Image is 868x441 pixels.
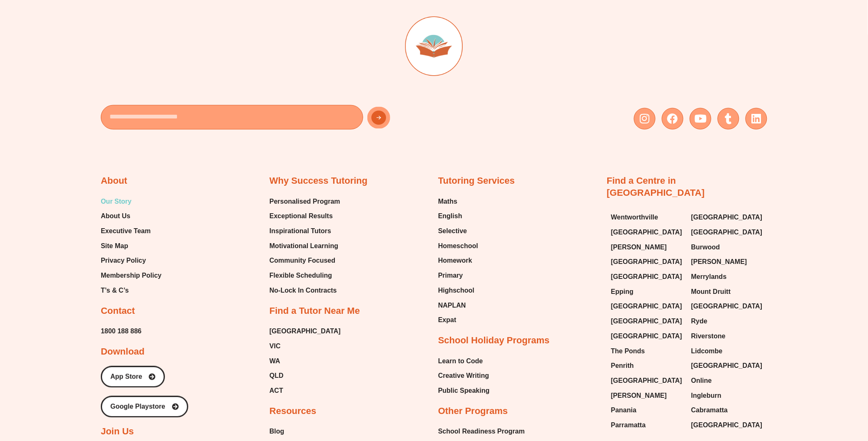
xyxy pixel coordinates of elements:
[438,255,472,267] span: Homework
[269,270,332,282] span: Flexible Scheduling
[44,222,182,227] span: values can be the mode if they all share the highest frequency.
[691,212,763,224] span: [GEOGRAPHIC_DATA]
[691,390,763,402] a: Ingleburn
[438,285,474,297] span: Highschool
[691,271,763,283] a: Merrylands
[438,370,489,382] span: Creative Writing
[611,301,682,313] span: [GEOGRAPHIC_DATA]
[44,273,132,278] span: 𝑅𝑎𝑛𝑔𝑒 = ℎ𝑖𝑔ℎ𝑒𝑠𝑡 𝑛𝑢𝑚𝑏𝑒𝑟 − 𝑙𝑜𝑤𝑒𝑠𝑡 𝑛𝑢𝑚𝑏𝑒𝑟
[611,390,667,402] span: [PERSON_NAME]
[611,256,682,269] span: [GEOGRAPHIC_DATA]
[611,212,683,224] a: Wentworthville
[86,350,214,354] span: © Success Tutoring 2022, All rights Reserved • Levels 7-8 Mathematics
[101,396,188,418] a: Google Playstore
[269,240,338,253] span: Motivational Learning
[44,410,239,415] span: Let’s try to answer the following question together before looking at the worked example.
[691,345,763,358] a: Lidcombe
[438,314,456,327] span: Expat
[438,196,478,208] a: Maths
[611,345,683,358] a: The Ponds
[269,340,341,353] a: VIC
[611,404,683,417] a: Panania
[269,305,360,318] h2: Find a Tutor Near Me
[438,385,490,397] a: Public Speaking
[269,210,333,223] span: Exceptional Results
[691,345,723,358] span: Lidcombe
[691,227,763,239] span: [GEOGRAPHIC_DATA]
[101,270,162,282] a: Membership Policy
[611,360,683,372] a: Penrith
[438,175,515,187] h2: Tutoring Services
[691,286,731,298] span: Mount Druitt
[269,255,340,267] a: Community Focused
[691,404,763,417] a: Cabramatta
[691,315,708,328] span: Ryde
[269,255,335,267] span: Community Focused
[611,286,683,298] a: Epping
[101,210,162,223] a: About Us
[611,360,634,372] span: Penrith
[691,256,747,269] span: [PERSON_NAME]
[611,271,683,283] a: [GEOGRAPHIC_DATA]
[611,330,682,343] span: [GEOGRAPHIC_DATA]
[224,1,236,12] button: Draw
[438,426,525,438] a: School Readiness Program
[58,150,83,153] span: 𝑠𝑢𝑚 𝑜𝑓 𝑑𝑎𝑡𝑎 𝑣𝑎𝑙𝑢𝑒𝑠
[438,314,478,327] a: Expat
[44,265,229,270] span: - The range of a set of data is the difference between the lowest and highest values.
[691,390,722,402] span: Ingleburn
[611,256,683,269] a: [GEOGRAPHIC_DATA]
[269,426,369,438] a: Blog
[101,240,162,253] a: Site Map
[269,225,340,238] a: Inspirational Tutors
[44,187,255,192] span: highest. If there is an even number of values in the data set, there will be two middle values and
[269,225,331,238] span: Inspirational Tutors
[438,335,550,347] h2: School Holiday Programs
[269,355,280,368] span: WA
[691,375,712,387] span: Online
[44,162,46,167] span: 𝑥̄
[611,315,682,328] span: [GEOGRAPHIC_DATA]
[438,406,508,418] h2: Other Programs
[212,1,224,12] button: Text
[269,426,284,438] span: Blog
[269,270,340,282] a: Flexible Scheduling
[101,305,135,318] h2: Contact
[729,347,868,441] iframe: Chat Widget
[691,404,728,417] span: Cabramatta
[691,241,720,254] span: Burwood
[101,225,151,238] span: Executive Team
[691,315,763,328] a: Ryde
[438,300,466,312] span: NAPLAN
[269,370,341,382] a: QLD
[611,286,634,298] span: Epping
[44,98,245,103] span: - Data can be summarised or described using measures of centre and measures of spread.
[101,426,134,438] h2: Join Us
[691,419,763,432] span: [GEOGRAPHIC_DATA]
[691,360,763,372] span: [GEOGRAPHIC_DATA]
[607,176,705,198] a: Find a Centre in [GEOGRAPHIC_DATA]
[269,355,341,368] a: WA
[691,375,763,387] a: Online
[44,115,256,120] span: - Measures of centre include the mean, median and mode. These statistics describe a whole set
[44,300,145,305] span: found for either numerical or categorical data.
[101,366,165,388] a: App Store
[269,240,340,253] a: Motivational Learning
[691,271,727,283] span: Merrylands
[269,406,317,418] h2: Resources
[438,225,478,238] a: Selective
[87,1,103,12] span: of ⁨11⁩
[691,286,763,298] a: Mount Druitt
[48,162,149,167] span: (x bar) is the symbol used to represent mean.
[438,210,478,223] a: English
[438,225,467,238] span: Selective
[611,345,645,358] span: The Ponds
[438,255,478,267] a: Homework
[691,227,763,239] a: [GEOGRAPHIC_DATA]
[101,196,132,208] span: Our Story
[101,225,162,238] a: Executive Team
[101,255,162,267] a: Privacy Policy
[438,285,478,297] a: Highschool
[44,196,162,201] span: the median will be the average of these two numbers.
[44,151,52,156] span: 𝑥̄ =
